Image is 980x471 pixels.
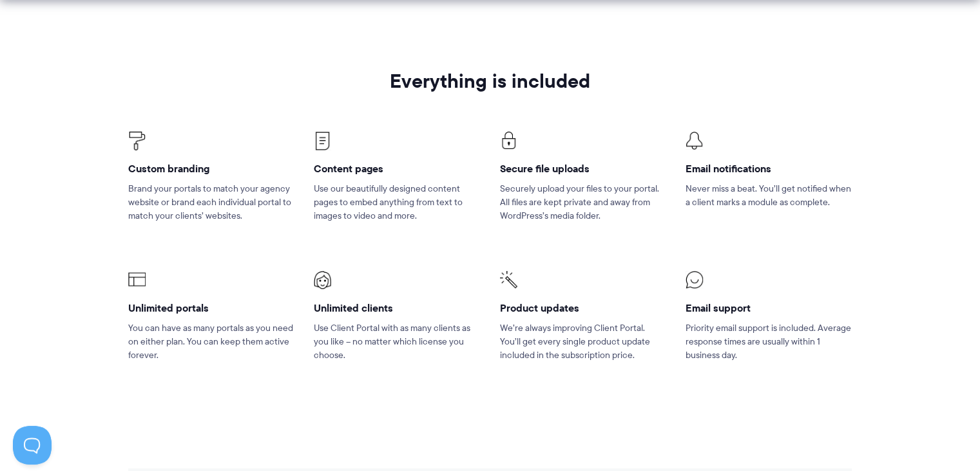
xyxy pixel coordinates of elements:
[686,182,852,209] p: Never miss a beat. You’ll get notified when a client marks a module as complete.
[686,132,703,150] img: Client Portal Icon
[500,301,666,315] h4: Product updates
[128,301,294,315] h4: Unlimited portals
[314,321,480,362] p: Use Client Portal with as many clients as you like – no matter which license you choose.
[314,132,331,150] img: Client Portal Icons
[128,70,852,92] h2: Everything is included
[500,321,666,362] p: We’re always improving Client Portal. You’ll get every single product update included in the subs...
[500,132,517,149] img: Client Portal Icons
[314,182,480,223] p: Use our beautifully designed content pages to embed anything from text to images to video and more.
[128,321,294,362] p: You can have as many portals as you need on either plan. You can keep them active forever.
[128,271,146,288] img: Client Portal Icons
[686,301,852,315] h4: Email support
[128,162,294,175] h4: Custom branding
[500,182,666,223] p: Securely upload your files to your portal. All files are kept private and away from WordPress’s m...
[314,271,331,289] img: Client Portal Icons
[128,182,294,223] p: Brand your portals to match your agency website or brand each individual portal to match your cli...
[686,162,852,175] h4: Email notifications
[500,271,517,288] img: Client Portal Icons
[314,301,480,315] h4: Unlimited clients
[128,132,146,150] img: Client Portal Icons
[500,162,666,175] h4: Secure file uploads
[13,426,52,465] iframe: Toggle Customer Support
[686,271,703,288] img: Client Portal Icons
[314,162,480,175] h4: Content pages
[686,321,852,362] p: Priority email support is included. Average response times are usually within 1 business day.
